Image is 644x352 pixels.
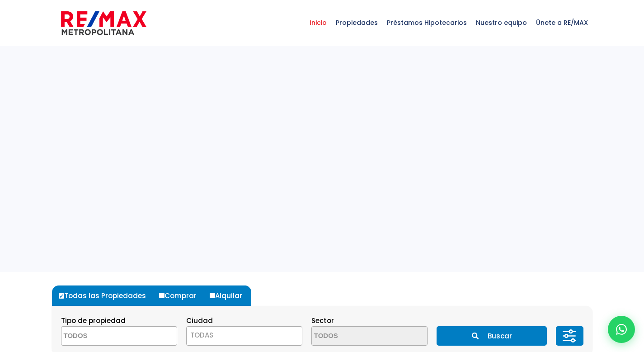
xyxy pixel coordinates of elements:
[186,326,302,346] span: TODAS
[187,329,302,342] span: TODAS
[61,327,149,346] textarea: Search
[186,316,213,325] span: Ciudad
[190,330,213,340] span: TODAS
[311,316,334,325] span: Sector
[437,326,547,346] button: Buscar
[159,293,165,298] input: Comprar
[331,9,382,36] span: Propiedades
[305,9,331,36] span: Inicio
[157,285,206,306] label: Comprar
[210,293,215,298] input: Alquilar
[56,285,155,306] label: Todas las Propiedades
[59,293,64,299] input: Todas las Propiedades
[382,9,471,36] span: Préstamos Hipotecarios
[471,9,531,36] span: Nuestro equipo
[312,327,400,346] textarea: Search
[61,10,146,37] img: remax-metropolitana-logo
[207,285,251,306] label: Alquilar
[61,316,126,325] span: Tipo de propiedad
[531,9,592,36] span: Únete a RE/MAX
